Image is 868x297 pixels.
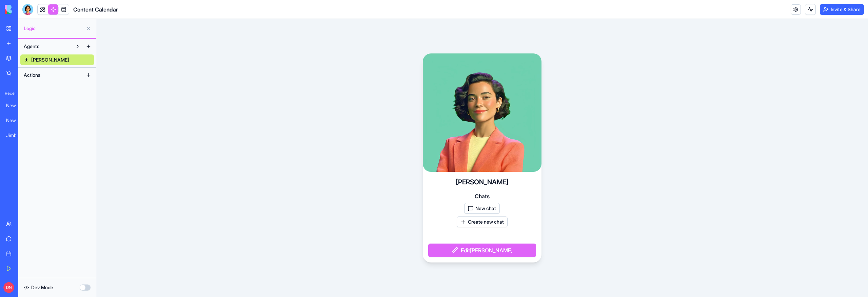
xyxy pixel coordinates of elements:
a: New App [2,114,29,127]
button: New chat [464,203,500,214]
button: Agents [20,41,72,52]
button: Create new chat [457,216,508,227]
a: New App [2,99,29,112]
a: Jimbo Brand Assistant [2,129,29,142]
div: New App [6,102,25,109]
span: Chats [475,192,490,200]
span: Recent [2,91,16,96]
span: Logic [24,25,83,32]
div: Jimbo Brand Assistant [6,132,25,139]
button: Actions [20,70,83,81]
button: Edit[PERSON_NAME] [428,244,536,257]
span: Dev Mode [31,284,53,291]
img: logo [5,5,47,14]
span: DN [3,282,14,293]
span: Actions [24,72,40,78]
button: Invite & Share [820,4,864,15]
span: [PERSON_NAME] [31,56,69,63]
h4: [PERSON_NAME] [456,177,509,187]
div: New App [6,117,25,124]
span: Content Calendar [73,5,118,14]
a: [PERSON_NAME] [20,54,94,65]
span: Agents [24,43,39,50]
